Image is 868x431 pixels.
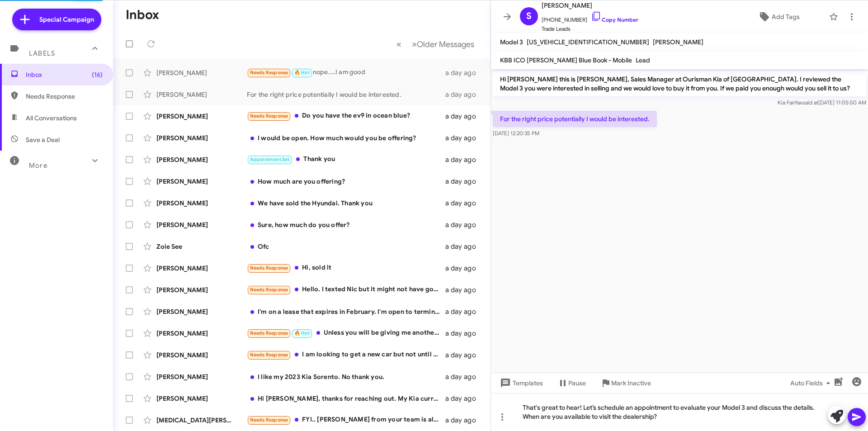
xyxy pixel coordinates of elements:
[156,177,247,186] div: [PERSON_NAME]
[445,220,483,229] div: a day ago
[250,113,288,119] span: Needs Response
[92,70,103,79] span: (16)
[247,263,445,273] div: Hi, sold it
[247,242,445,251] div: Ofc
[636,56,650,64] span: Lead
[39,15,94,24] span: Special Campaign
[783,375,841,391] button: Auto Fields
[29,49,55,57] span: Labels
[156,199,247,208] div: [PERSON_NAME]
[156,90,247,99] div: [PERSON_NAME]
[445,68,483,77] div: a day ago
[156,155,247,164] div: [PERSON_NAME]
[802,99,818,106] span: said at
[156,220,247,229] div: [PERSON_NAME]
[247,394,445,403] div: Hi [PERSON_NAME], thanks for reaching out. My Kia currently has 116k miles. How much would you be...
[26,135,60,144] span: Save a Deal
[156,372,247,381] div: [PERSON_NAME]
[156,416,247,425] div: [MEDICAL_DATA][PERSON_NAME]
[156,242,247,251] div: Zoie See
[247,199,445,208] div: We have sold the Hyundai. Thank you
[247,67,445,78] div: nope....I am good
[250,156,290,162] span: Appointment Set
[417,39,474,49] span: Older Messages
[445,329,483,338] div: a day ago
[247,284,445,295] div: Hello. I texted Nic but it might not have gone through because there was an auto response of resp...
[250,417,288,423] span: Needs Response
[593,375,658,391] button: Mark Inactive
[500,38,523,46] span: Model 3
[406,35,480,53] button: Next
[294,330,310,336] span: 🔥 Hot
[126,8,159,22] h1: Inbox
[391,35,407,53] button: Previous
[156,307,247,316] div: [PERSON_NAME]
[156,112,247,121] div: [PERSON_NAME]
[247,328,445,338] div: Unless you will be giving me another car for free, no thank you 😊
[247,90,445,99] div: For the right price potentially I would be interested.
[493,71,866,96] p: Hi [PERSON_NAME] this is [PERSON_NAME], Sales Manager at Ourisman Kia of [GEOGRAPHIC_DATA]. I rev...
[445,177,483,186] div: a day ago
[247,415,445,425] div: FYI.. [PERSON_NAME] from your team is also in touch with us
[396,38,401,50] span: «
[790,375,834,391] span: Auto Fields
[491,393,868,431] div: That's great to hear! Let’s schedule an appointment to evaluate your Model 3 and discuss the deta...
[156,394,247,403] div: [PERSON_NAME]
[12,9,101,30] a: Special Campaign
[493,130,539,137] span: [DATE] 12:20:35 PM
[156,350,247,360] div: [PERSON_NAME]
[247,307,445,316] div: I'm on a lease that expires in February. I'm open to terminating the lease early if you can get m...
[445,264,483,273] div: a day ago
[445,372,483,381] div: a day ago
[445,242,483,251] div: a day ago
[445,394,483,403] div: a day ago
[445,350,483,360] div: a day ago
[26,114,77,123] span: All Conversations
[653,38,703,46] span: [PERSON_NAME]
[156,264,247,273] div: [PERSON_NAME]
[498,375,543,391] span: Templates
[247,154,445,165] div: Thank you
[527,38,649,46] span: [US_VEHICLE_IDENTIFICATION_NUMBER]
[247,111,445,121] div: Do you have the ev9 in ocean blue?
[445,416,483,425] div: a day ago
[156,329,247,338] div: [PERSON_NAME]
[247,220,445,229] div: Sure, how much do you offer?
[445,90,483,99] div: a day ago
[156,133,247,142] div: [PERSON_NAME]
[732,9,825,25] button: Add Tags
[491,375,550,391] button: Templates
[445,112,483,121] div: a day ago
[445,199,483,208] div: a day ago
[778,99,866,106] span: Kia Fairfax [DATE] 11:05:50 AM
[542,24,638,33] span: Trade Leads
[500,56,632,64] span: KBB ICO [PERSON_NAME] Blue Book - Mobile
[542,11,638,24] span: [PHONE_NUMBER]
[611,375,651,391] span: Mark Inactive
[550,375,593,391] button: Pause
[591,16,638,23] a: Copy Number
[445,285,483,294] div: a day ago
[26,70,103,79] span: Inbox
[568,375,586,391] span: Pause
[250,70,288,76] span: Needs Response
[29,161,47,170] span: More
[247,372,445,381] div: I like my 2023 Kia Sorento. No thank you.
[392,35,480,53] nav: Page navigation example
[493,111,657,127] p: For the right price potentially I would be interested.
[412,38,417,50] span: »
[247,350,445,360] div: I am looking to get a new car but not until January.
[772,9,800,25] span: Add Tags
[250,287,288,293] span: Needs Response
[526,9,532,24] span: S
[250,352,288,358] span: Needs Response
[250,330,288,336] span: Needs Response
[250,265,288,271] span: Needs Response
[294,70,310,76] span: 🔥 Hot
[445,307,483,316] div: a day ago
[247,133,445,142] div: I would be open. How much would you be offering?
[247,177,445,186] div: How much are you offering?
[26,92,103,101] span: Needs Response
[445,155,483,164] div: a day ago
[445,133,483,142] div: a day ago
